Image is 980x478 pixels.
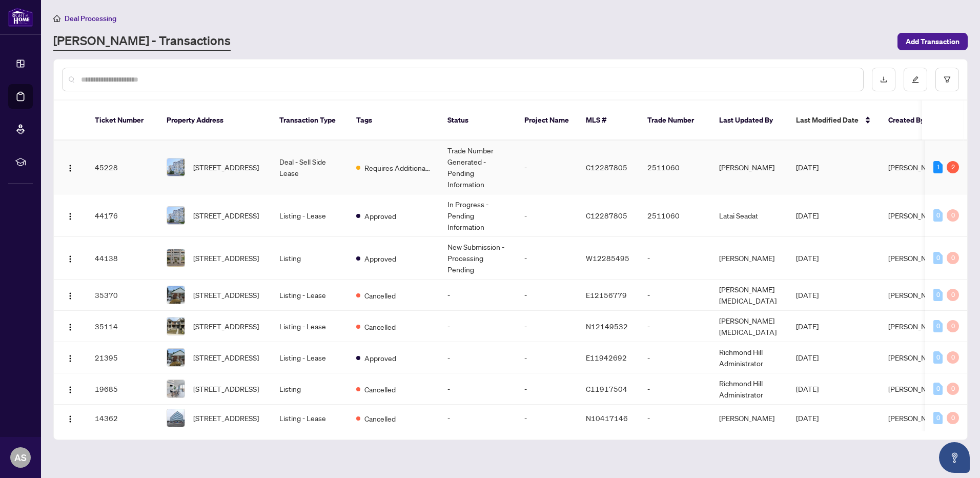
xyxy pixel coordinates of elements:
[586,413,628,423] span: N10417146
[711,194,788,237] td: Latai Seadat
[947,320,959,332] div: 0
[796,322,819,331] span: [DATE]
[66,415,74,423] img: Logo
[711,373,788,405] td: Richmond Hill Administrator
[711,311,788,342] td: [PERSON_NAME][MEDICAL_DATA]
[193,321,259,332] span: [STREET_ADDRESS]
[586,290,627,300] span: E12156779
[271,101,348,141] th: Transaction Type
[62,250,78,266] button: Logo
[167,349,185,366] img: thumbnail-img
[947,383,959,395] div: 0
[167,249,185,267] img: thumbnail-img
[947,209,959,222] div: 0
[66,164,74,172] img: Logo
[66,292,74,300] img: Logo
[935,68,959,91] button: filter
[639,280,711,311] td: -
[586,322,628,331] span: N12149532
[62,318,78,334] button: Logo
[364,321,396,332] span: Cancelled
[947,412,959,424] div: 0
[271,311,348,342] td: Listing - Lease
[193,252,259,264] span: [STREET_ADDRESS]
[711,101,788,141] th: Last Updated By
[193,210,259,221] span: [STREET_ADDRESS]
[796,353,819,362] span: [DATE]
[439,237,516,280] td: New Submission - Processing Pending
[439,280,516,311] td: -
[439,194,516,237] td: In Progress - Pending Information
[796,211,819,220] span: [DATE]
[933,320,943,332] div: 0
[933,412,943,424] div: 0
[578,101,639,141] th: MLS #
[639,342,711,373] td: -
[933,161,943,173] div: 1
[711,141,788,194] td: [PERSON_NAME]
[933,252,943,264] div: 0
[271,141,348,194] td: Deal - Sell Side Lease
[796,114,859,126] span: Last Modified Date
[586,353,627,362] span: E11942692
[711,280,788,311] td: [PERSON_NAME][MEDICAL_DATA]
[796,413,819,423] span: [DATE]
[586,211,627,220] span: C12287805
[364,352,396,364] span: Approved
[87,280,158,311] td: 35370
[796,163,819,172] span: [DATE]
[271,342,348,373] td: Listing - Lease
[639,141,711,194] td: 2511060
[87,373,158,405] td: 19685
[711,237,788,280] td: [PERSON_NAME]
[796,253,819,263] span: [DATE]
[62,349,78,366] button: Logo
[66,386,74,394] img: Logo
[66,212,74,221] img: Logo
[639,311,711,342] td: -
[167,158,185,176] img: thumbnail-img
[158,101,271,141] th: Property Address
[167,317,185,335] img: thumbnail-img
[66,354,74,363] img: Logo
[933,289,943,301] div: 0
[947,289,959,301] div: 0
[271,237,348,280] td: Listing
[66,323,74,331] img: Logo
[796,290,819,300] span: [DATE]
[933,351,943,364] div: 0
[888,353,944,362] span: [PERSON_NAME]
[904,68,927,91] button: edit
[439,405,516,432] td: -
[947,161,959,173] div: 2
[516,194,578,237] td: -
[933,383,943,395] div: 0
[947,351,959,364] div: 0
[439,141,516,194] td: Trade Number Generated - Pending Information
[167,207,185,224] img: thumbnail-img
[516,280,578,311] td: -
[364,290,396,301] span: Cancelled
[87,101,158,141] th: Ticket Number
[872,68,895,91] button: download
[62,287,78,303] button: Logo
[516,141,578,194] td: -
[364,162,431,173] span: Requires Additional Docs
[639,237,711,280] td: -
[167,286,185,304] img: thumbnail-img
[364,413,396,424] span: Cancelled
[62,207,78,224] button: Logo
[639,373,711,405] td: -
[888,253,944,263] span: [PERSON_NAME]
[62,410,78,426] button: Logo
[947,252,959,264] div: 0
[364,253,396,264] span: Approved
[87,405,158,432] td: 14362
[586,253,629,263] span: W12285495
[516,373,578,405] td: -
[62,381,78,397] button: Logo
[516,342,578,373] td: -
[66,255,74,263] img: Logo
[53,15,60,22] span: home
[14,450,27,465] span: AS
